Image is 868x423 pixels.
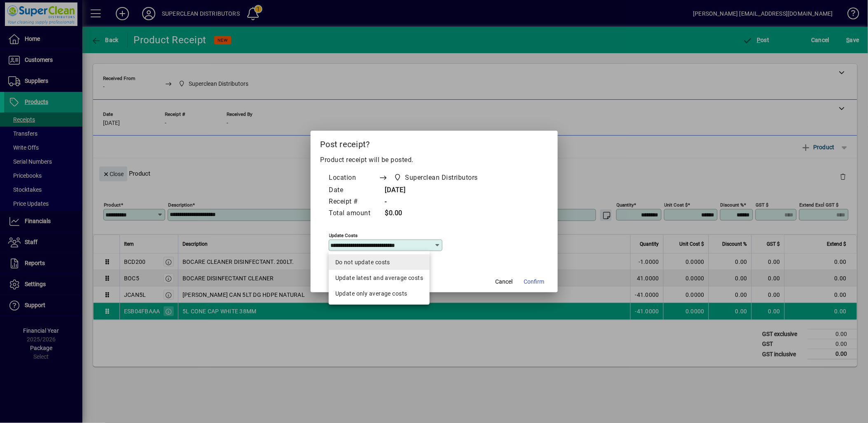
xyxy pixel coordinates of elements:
[329,196,379,208] td: Receipt #
[329,172,379,185] td: Location
[335,258,423,267] div: Do not update costs
[379,196,494,208] td: -
[335,289,423,298] div: Update only average costs
[335,274,423,282] div: Update latest and average costs
[321,155,548,165] p: Product receipt will be posted.
[311,131,558,155] h2: Post receipt?
[524,277,545,286] span: Confirm
[329,254,430,270] mat-option: Do not update costs
[329,208,379,219] td: Total amount
[491,274,517,289] button: Cancel
[329,233,358,238] mat-label: Update costs
[379,185,494,196] td: [DATE]
[496,277,513,286] span: Cancel
[405,173,478,183] span: Superclean Distributors
[329,185,379,196] td: Date
[329,286,430,301] mat-option: Update only average costs
[392,172,482,183] span: Superclean Distributors
[329,270,430,286] mat-option: Update latest and average costs
[379,208,494,219] td: $0.00
[521,274,548,289] button: Confirm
